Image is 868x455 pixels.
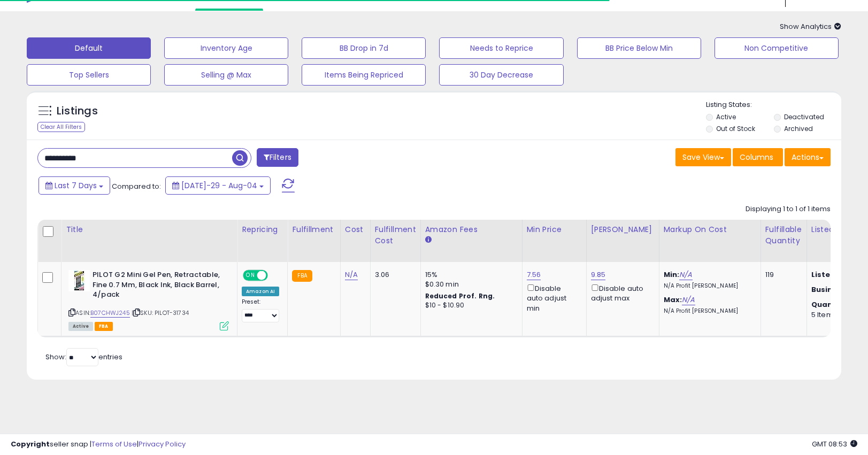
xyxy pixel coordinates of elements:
[439,64,563,86] button: 30 Day Decrease
[812,439,857,449] span: 2025-08-13 08:53 GMT
[591,282,651,303] div: Disable auto adjust max
[68,270,90,291] img: 51bUUEHv6gS._SL40_.jpg
[527,269,541,280] a: 7.56
[93,270,222,303] b: PILOT G2 Mini Gel Pen, Retractable, Fine 0.7 Mm, Black Ink, Black Barrel, 4/pack
[55,180,97,191] span: Last 7 Days
[706,100,841,110] p: Listing States:
[345,269,358,280] a: N/A
[257,148,298,167] button: Filters
[785,148,831,166] button: Actions
[375,224,416,246] div: Fulfillment Cost
[716,112,736,121] label: Active
[164,64,288,86] button: Selling @ Max
[659,220,761,262] th: The percentage added to the cost of goods (COGS) that forms the calculator for Min & Max prices.
[292,224,335,235] div: Fulfillment
[716,124,755,133] label: Out of Stock
[591,224,655,235] div: [PERSON_NAME]
[784,112,824,121] label: Deactivated
[112,181,161,191] span: Compared to:
[664,224,756,235] div: Markup on Cost
[746,204,831,214] div: Displaying 1 to 1 of 1 items
[780,21,841,32] span: Show Analytics
[95,322,113,331] span: FBA
[664,282,752,290] p: N/A Profit [PERSON_NAME]
[591,269,606,280] a: 9.85
[784,124,813,133] label: Archived
[527,282,578,313] div: Disable auto adjust min
[425,280,514,289] div: $0.30 min
[664,307,752,315] p: N/A Profit [PERSON_NAME]
[132,309,189,317] span: | SKU: PILOT-31734
[57,104,98,119] h5: Listings
[425,270,514,280] div: 15%
[715,37,839,59] button: Non Competitive
[425,235,432,245] small: Amazon Fees.
[425,301,514,310] div: $10 - $10.90
[181,180,257,191] span: [DATE]-29 - Aug-04
[242,298,279,322] div: Preset:
[733,148,783,166] button: Columns
[165,176,271,195] button: [DATE]-29 - Aug-04
[139,439,186,449] a: Privacy Policy
[90,309,130,318] a: B07CHWJ245
[439,37,563,59] button: Needs to Reprice
[345,224,366,235] div: Cost
[682,295,695,305] a: N/A
[27,64,151,86] button: Top Sellers
[39,176,110,195] button: Last 7 Days
[45,352,122,362] span: Show: entries
[425,291,495,300] b: Reduced Prof. Rng.
[11,439,50,449] strong: Copyright
[242,224,283,235] div: Repricing
[164,37,288,59] button: Inventory Age
[244,271,257,280] span: ON
[527,224,582,235] div: Min Price
[91,439,137,449] a: Terms of Use
[11,439,186,450] div: seller snap | |
[664,269,680,280] b: Min:
[302,64,426,86] button: Items Being Repriced
[27,37,151,59] button: Default
[242,287,279,296] div: Amazon AI
[679,269,692,280] a: N/A
[765,270,798,280] div: 119
[266,271,283,280] span: OFF
[765,224,802,246] div: Fulfillable Quantity
[740,152,773,163] span: Columns
[66,224,233,235] div: Title
[375,270,412,280] div: 3.06
[811,269,860,280] b: Listed Price:
[425,224,518,235] div: Amazon Fees
[68,270,229,329] div: ASIN:
[675,148,731,166] button: Save View
[68,322,93,331] span: All listings currently available for purchase on Amazon
[664,295,682,305] b: Max:
[37,122,85,132] div: Clear All Filters
[302,37,426,59] button: BB Drop in 7d
[292,270,312,282] small: FBA
[577,37,701,59] button: BB Price Below Min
